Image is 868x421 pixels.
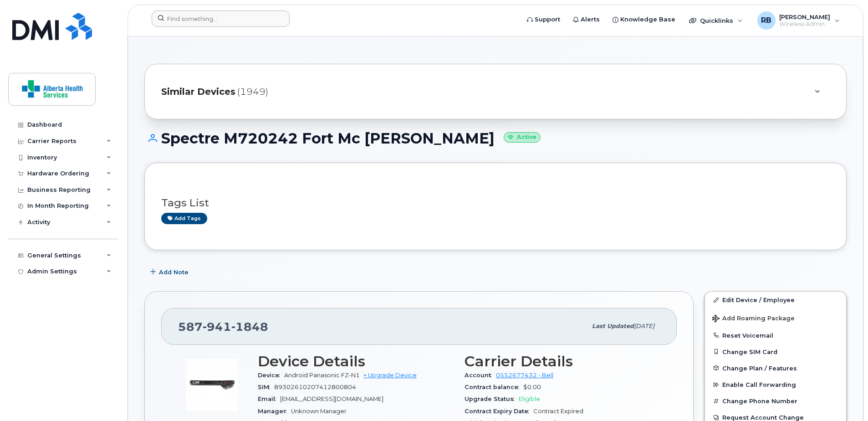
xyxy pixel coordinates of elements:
[363,372,417,379] a: + Upgrade Device
[258,384,274,390] span: SIM
[504,132,541,143] small: Active
[722,381,796,388] span: Enable Call Forwarding
[465,353,660,370] h3: Carrier Details
[465,395,519,402] span: Upgrade Status
[519,395,540,402] span: Eligible
[465,408,533,415] span: Contract Expiry Date
[185,358,240,412] img: image20231002-3703462-10mv4hz.jpeg
[258,395,280,402] span: Email
[161,197,830,209] h3: Tags List
[634,323,654,329] span: [DATE]
[203,320,231,334] span: 941
[258,372,284,379] span: Device
[291,408,347,415] span: Unknown Manager
[533,408,583,415] span: Contract Expired
[705,292,846,308] a: Edit Device / Employee
[705,308,846,327] button: Add Roaming Package
[705,344,846,360] button: Change SIM Card
[705,393,846,409] button: Change Phone Number
[237,85,268,98] span: (1949)
[161,213,207,224] a: Add tags
[496,372,553,379] a: 0552677432 - Bell
[465,384,523,390] span: Contract balance
[705,327,846,344] button: Reset Voicemail
[159,268,189,277] span: Add Note
[144,130,847,146] h1: Spectre M720242 Fort Mc [PERSON_NAME]
[523,384,541,390] span: $0.00
[231,320,268,334] span: 1848
[712,315,795,323] span: Add Roaming Package
[258,408,291,415] span: Manager
[144,264,196,280] button: Add Note
[284,372,360,379] span: Android Panasonic FZ-N1
[722,365,797,371] span: Change Plan / Features
[161,85,235,98] span: Similar Devices
[705,360,846,376] button: Change Plan / Features
[274,384,356,390] span: 89302610207412800804
[592,323,634,329] span: Last updated
[178,320,268,334] span: 587
[465,372,496,379] span: Account
[705,376,846,393] button: Enable Call Forwarding
[258,353,454,370] h3: Device Details
[280,395,383,402] span: [EMAIL_ADDRESS][DOMAIN_NAME]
